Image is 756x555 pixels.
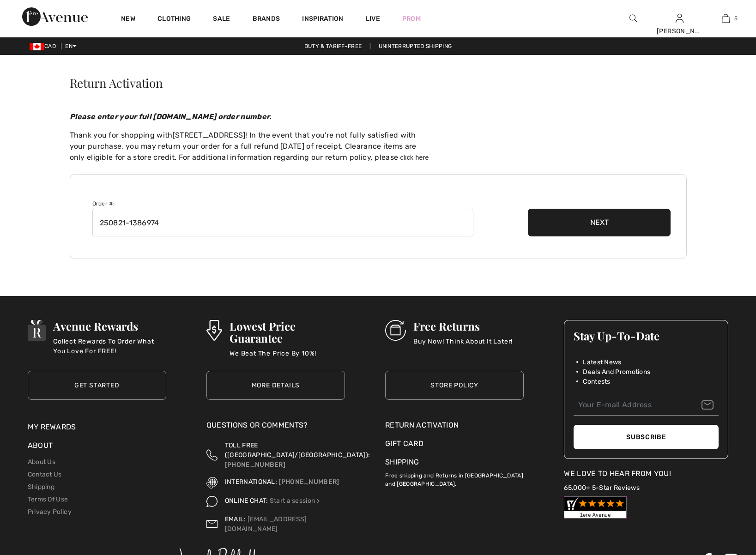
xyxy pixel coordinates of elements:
[157,15,191,24] a: Clothing
[28,471,62,478] a: Contact Us
[28,508,72,516] a: Privacy Policy
[206,320,222,341] img: Lowest Price Guarantee
[564,468,728,479] div: We Love To Hear From You!
[385,438,524,449] a: Gift Card
[30,43,44,50] img: Canadian Dollar
[583,377,610,386] span: Contests
[206,420,345,435] div: Questions or Comments?
[173,131,246,139] a: [STREET_ADDRESS]
[253,15,280,24] a: Brands
[70,112,272,121] em: Please enter your full [DOMAIN_NAME] order number.
[28,483,54,491] a: Shipping
[53,320,166,332] h3: Avenue Rewards
[722,13,730,24] img: My Bag
[366,14,380,24] a: Live
[657,26,702,36] div: [PERSON_NAME]
[70,131,173,139] span: Thank you for shopping with
[22,7,88,26] img: 1ère Avenue
[206,477,218,488] img: International
[278,478,339,486] a: [PHONE_NUMBER]
[65,43,77,49] span: EN
[564,496,627,519] img: Customer Reviews
[92,199,115,208] label: Order #:
[230,320,345,344] h3: Lowest Price Guarantee
[28,422,76,431] a: My Rewards
[206,496,218,507] img: Online Chat
[676,14,683,23] a: Sign In
[30,43,60,49] span: CAD
[413,320,513,332] h3: Free Returns
[28,495,68,503] a: Terms Of Use
[629,13,637,24] img: search the website
[583,367,650,377] span: Deals And Promotions
[564,484,640,492] a: 65,000+ 5-Star Reviews
[28,440,166,456] div: About
[53,337,166,355] p: Collect Rewards To Order What You Love For FREE!
[206,440,218,470] img: Toll Free (Canada/US)
[385,420,524,431] a: Return Activation
[225,478,277,486] span: INTERNATIONAL:
[703,13,748,24] a: 5
[92,209,473,236] input: Format: XXXXXX-XXXXXX
[385,458,419,466] a: Shipping
[574,395,719,416] input: Your E-mail Address
[206,371,345,400] a: More Details
[385,320,406,341] img: Free Returns
[574,425,719,449] button: Subscribe
[225,515,246,523] span: EMAIL:
[302,15,343,24] span: Inspiration
[734,14,738,23] span: 5
[315,498,321,504] img: Online Chat
[206,514,218,534] img: Contact us
[28,371,166,400] a: Get Started
[213,15,230,24] a: Sale
[385,371,524,400] a: Store Policy
[385,468,524,488] p: Free shipping and Returns in [GEOGRAPHIC_DATA] and [GEOGRAPHIC_DATA].
[225,461,285,469] a: [PHONE_NUMBER]
[676,13,683,24] img: My Info
[402,14,421,24] a: Prom
[225,515,307,533] a: [EMAIL_ADDRESS][DOMAIN_NAME]
[400,154,429,161] a: click here
[70,77,687,89] h1: Return Activation
[583,357,621,367] span: Latest News
[528,209,671,236] button: Next
[28,458,55,466] a: About Us
[225,441,370,459] span: TOLL FREE ([GEOGRAPHIC_DATA]/[GEOGRAPHIC_DATA]):
[574,330,719,342] h3: Stay Up-To-Date
[28,320,46,341] img: Avenue Rewards
[225,497,268,505] span: ONLINE CHAT:
[121,15,135,24] a: New
[230,349,345,367] p: We Beat The Price By 10%!
[70,131,417,162] span: ! In the event that you're not fully satisfied with your purchase, you may return your order for ...
[413,337,513,355] p: Buy Now! Think About It Later!
[270,497,322,505] a: Start a session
